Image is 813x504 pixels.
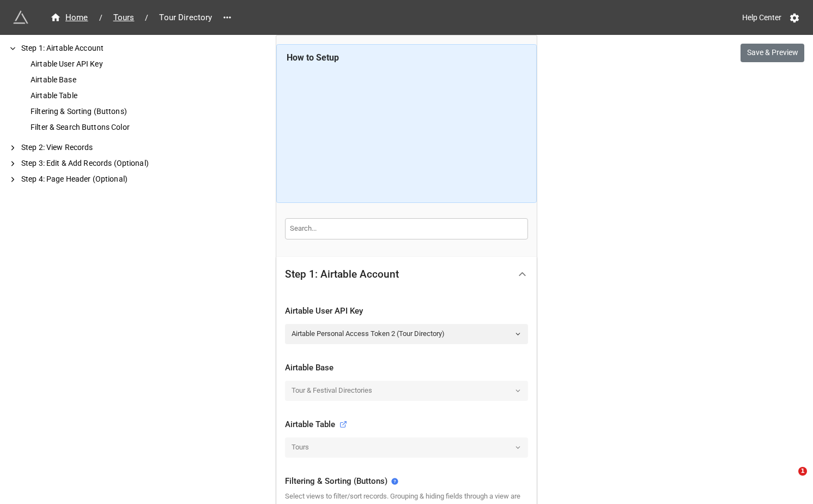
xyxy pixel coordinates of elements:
[50,11,88,24] div: Home
[44,11,219,24] nav: breadcrumb
[99,12,102,23] li: /
[107,11,141,24] a: Tours
[28,122,174,133] div: Filter & Search Buttons Color
[285,305,528,318] div: Airtable User API Key
[285,418,347,431] div: Airtable Table
[28,58,174,70] div: Airtable User API Key
[19,173,174,185] div: Step 4: Page Header (Optional)
[107,11,141,24] span: Tours
[798,467,807,476] span: 1
[287,68,527,194] iframe: How to Share a View Editor for Airtable (Grid)
[285,475,528,488] div: Filtering & Sorting (Buttons)
[28,106,174,117] div: Filtering & Sorting (Buttons)
[28,74,174,86] div: Airtable Base
[19,43,174,54] div: Step 1: Airtable Account
[285,324,528,344] a: Airtable Personal Access Token 2 (Tour Directory)
[285,218,528,239] input: Search...
[735,8,789,27] a: Help Center
[276,257,537,292] div: Step 1: Airtable Account
[741,44,804,62] button: Save & Preview
[285,362,528,375] div: Airtable Base
[44,11,95,24] a: Home
[287,52,339,63] b: How to Setup
[13,10,28,25] img: miniextensions-icon.73ae0678.png
[153,11,219,24] span: Tour Directory
[28,90,174,101] div: Airtable Table
[145,12,148,23] li: /
[19,142,174,153] div: Step 2: View Records
[19,158,174,169] div: Step 3: Edit & Add Records (Optional)
[285,269,399,280] div: Step 1: Airtable Account
[776,467,802,493] iframe: Intercom live chat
